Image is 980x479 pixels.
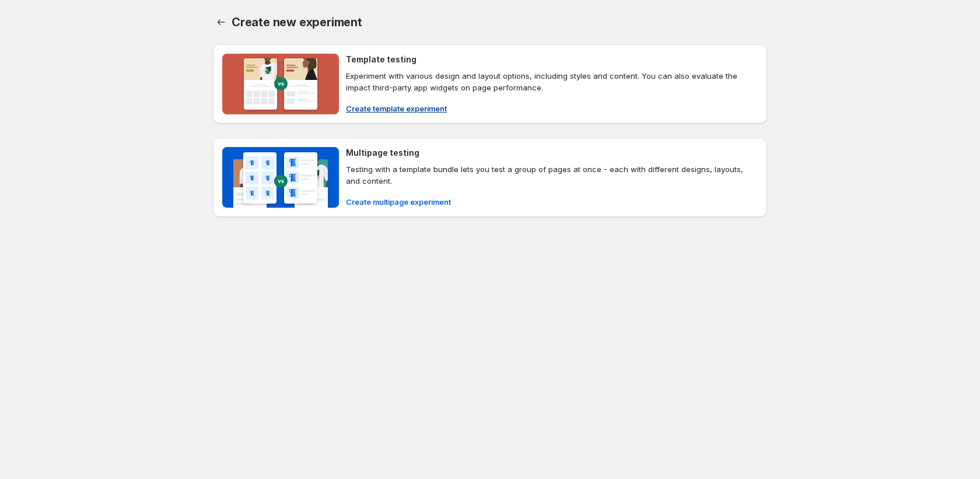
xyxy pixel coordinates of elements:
span: Create new experiment [232,15,362,29]
button: Create template experiment [339,99,454,118]
button: Create multipage experiment [339,193,458,211]
p: Testing with a template bundle lets you test a group of pages at once - each with different desig... [346,163,758,187]
h4: Template testing [346,54,416,65]
span: Create template experiment [346,103,447,114]
img: Multipage testing [222,147,339,208]
h4: Multipage testing [346,147,419,159]
button: Back [213,14,229,30]
p: Experiment with various design and layout options, including styles and content. You can also eva... [346,70,758,93]
span: Create multipage experiment [346,196,451,208]
img: Template testing [222,54,339,114]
